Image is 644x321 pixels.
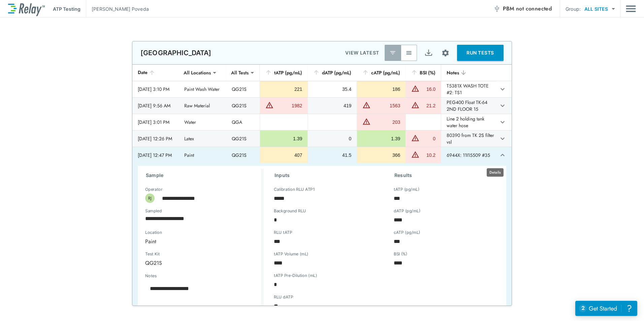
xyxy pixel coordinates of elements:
iframe: Resource center [575,301,637,316]
td: 6944X: 11I15509 #35 [441,147,496,163]
div: 1.39 [265,135,302,142]
img: Warning [411,134,419,142]
p: Group: [566,5,581,12]
p: VIEW LATEST [345,49,379,57]
td: Raw Material [179,98,226,114]
label: tATP Pre-Dilution (mL) [274,273,317,278]
div: 221 [265,86,302,93]
div: 1563 [372,102,400,109]
p: ATP Testing [53,5,80,12]
label: Operator [145,187,162,192]
input: Choose date, selected date is Sep 29, 2025 [140,212,250,225]
button: Site setup [437,44,454,62]
div: [DATE] 12:47 PM [138,152,173,158]
div: [DATE] 12:26 PM [138,135,173,142]
div: 0 [421,135,436,142]
button: expand row [497,83,508,95]
td: Paint [179,147,226,163]
label: Background RLU [274,209,306,213]
img: Warning [265,101,273,109]
div: RJ [145,193,155,203]
td: QG21S [226,81,260,97]
button: expand row [497,133,508,144]
p: [PERSON_NAME] Poveda [92,5,149,12]
div: 1982 [275,102,302,109]
span: not connected [516,5,552,12]
button: Main menu [626,2,636,15]
div: [DATE] 3:01 PM [138,119,173,126]
td: Water [179,114,226,130]
label: BSI (%) [394,252,408,256]
h3: Results [394,171,498,179]
label: tATP (pg/mL) [394,187,420,192]
label: dATP (pg/mL) [394,209,421,213]
span: PBM [503,4,552,13]
label: RLU dATP [274,295,293,299]
button: RUN TESTS [457,45,504,61]
img: Warning [362,117,371,126]
button: Export [420,45,437,61]
div: 419 [313,102,351,109]
img: Drawer Icon [626,2,636,15]
div: BSI (%) [411,69,436,77]
button: expand row [497,100,508,111]
div: All Tests [226,66,253,79]
h3: Inputs [275,171,378,179]
label: cATP (pg/mL) [394,230,420,235]
button: expand row [497,116,508,128]
img: Warning [411,84,419,93]
label: Calibration RLU ATP1 [274,187,315,192]
img: Offline Icon [493,5,500,12]
td: QG21S [226,131,260,147]
div: tATP (pg/mL) [265,69,302,77]
td: Line 2 holding tank water hose [441,114,496,130]
label: Sampled [145,209,162,213]
div: 10.2 [421,152,436,158]
div: 186 [362,86,400,93]
img: Warning [411,150,419,158]
div: All Locations [179,66,216,79]
label: RLU tATP [274,230,292,235]
button: expand row [497,149,508,161]
td: PEG400 Float TK-64 2ND FLOOR 15 [441,98,496,114]
td: T5381X WASH TOTE #2: TS1 [441,81,496,97]
img: Warning [411,101,419,109]
img: View All [406,49,412,56]
label: tATP Volume (mL) [274,252,309,256]
div: cATP (pg/mL) [362,69,400,77]
img: Warning [362,101,371,109]
div: 21.2 [421,102,436,109]
td: QGA [226,114,260,130]
div: 16.0 [421,86,436,93]
div: 1.39 [362,135,400,142]
div: 0 [313,135,351,142]
td: Paint Wash Water [179,81,226,97]
div: Details [487,168,504,177]
td: QG21S [226,147,260,163]
div: 35.4 [313,86,351,93]
div: QG21S [140,256,208,270]
div: dATP (pg/mL) [313,69,351,77]
img: Export Icon [424,49,433,57]
div: Paint [140,235,254,248]
p: [GEOGRAPHIC_DATA] [140,49,212,57]
label: Notes [145,274,157,278]
div: Notes [447,69,491,77]
td: QG21S [226,98,260,114]
th: Date [132,65,179,81]
td: 80390 from TK 2S filter vsl [441,131,496,147]
div: 203 [372,119,400,126]
img: LuminUltra Relay [8,2,45,16]
div: 41.5 [313,152,351,158]
div: 407 [265,152,302,158]
td: Latex [179,131,226,147]
div: [DATE] 3:10 PM [138,86,173,93]
label: Location [145,230,231,235]
button: PBM not connected [491,2,554,15]
label: Test Kit [145,252,196,256]
img: Latest [389,49,396,56]
div: 366 [362,152,400,158]
div: [DATE] 9:56 AM [138,102,173,109]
